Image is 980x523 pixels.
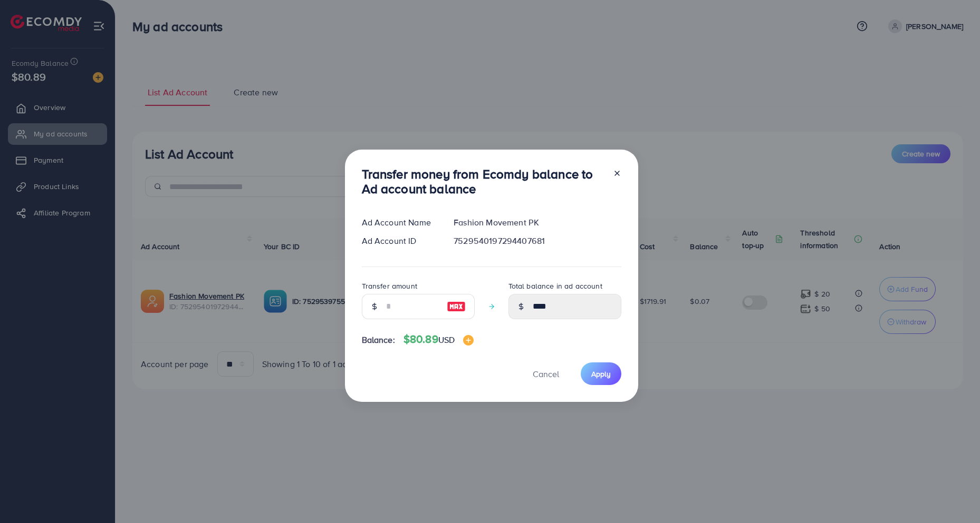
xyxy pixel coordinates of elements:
[591,369,611,379] span: Apply
[581,362,621,385] button: Apply
[353,216,446,229] div: Ad Account Name
[403,333,474,346] h4: $80.89
[447,300,466,313] img: image
[935,476,972,515] iframe: Chat
[508,281,602,291] label: Total balance in ad account
[438,334,455,346] span: USD
[353,235,446,247] div: Ad Account ID
[362,334,395,346] span: Balance:
[445,216,629,229] div: Fashion Movement PK
[520,362,572,385] button: Cancel
[362,281,417,291] label: Transfer amount
[362,166,604,197] h3: Transfer money from Ecomdy balance to Ad account balance
[533,368,559,380] span: Cancel
[445,235,629,247] div: 7529540197294407681
[463,335,474,346] img: image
